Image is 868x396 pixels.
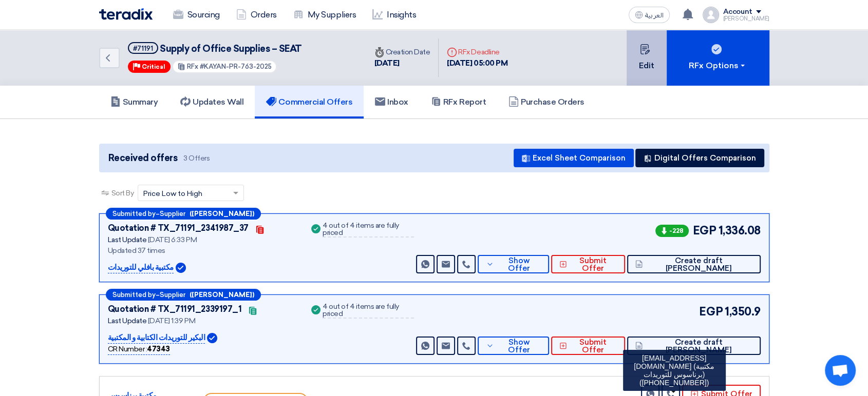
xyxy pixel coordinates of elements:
button: Submit Offer [551,336,625,355]
div: [PERSON_NAME] [723,16,769,22]
div: Quotation # TX_71191_2339197_1 [108,303,242,315]
a: Updates Wall [169,86,255,118]
div: [DATE] [374,57,430,69]
h5: Updates Wall [180,97,243,107]
div: [EMAIL_ADDRESS][DOMAIN_NAME] (مكتبية برناسوس للتوريدات) ([PHONE_NUMBER]) [623,350,726,391]
a: Sourcing [165,4,228,26]
a: Purchase Orders [497,86,596,118]
span: EGP [693,222,716,239]
div: [DATE] 05:00 PM [447,57,507,69]
h5: Supply of Office Supplies – SEAT [128,42,302,55]
button: Submit Offer [551,255,625,273]
div: 4 out of 4 items are fully priced [323,222,414,237]
span: RFx [187,63,198,70]
a: Inbox [364,86,420,118]
span: Last Update [108,316,147,325]
span: Supplier [160,210,185,217]
a: Summary [99,86,169,118]
span: Show Offer [497,257,541,272]
span: 3 Offers [183,153,210,163]
b: ([PERSON_NAME]) [190,210,254,217]
span: 1,336.08 [718,222,760,239]
a: My Suppliers [285,4,364,26]
div: – [106,208,261,220]
p: مكتبية بافلي للتوريدات [108,262,174,274]
button: Digital Offers Comparison [635,149,764,167]
button: Excel Sheet Comparison [514,149,634,167]
h5: Summary [110,97,158,107]
span: Show Offer [497,339,541,354]
span: [DATE] 1:39 PM [148,316,195,325]
div: RFx Deadline [447,47,507,57]
button: Show Offer [478,255,549,273]
a: Orders [228,4,285,26]
span: Supply of Office Supplies – SEAT [160,43,302,54]
div: Creation Date [374,47,430,57]
div: Updated 37 times [108,245,297,256]
span: Create draft [PERSON_NAME] [645,257,752,272]
img: Verified Account [176,263,186,273]
img: Teradix logo [99,8,153,20]
h5: RFx Report [431,97,486,107]
button: Edit [627,30,667,86]
button: Create draft [PERSON_NAME] [627,336,761,355]
button: Show Offer [478,336,549,355]
div: Quotation # TX_71191_2341987_37 [108,222,249,234]
span: Sort By [111,188,134,199]
span: Supplier [160,291,185,298]
span: Submit Offer [570,257,617,272]
b: 47343 [147,345,170,353]
span: Critical [142,63,165,70]
span: Submit Offer [570,339,617,354]
button: Create draft [PERSON_NAME] [627,255,761,273]
div: 4 out of 4 items are fully priced [323,303,414,319]
h5: Commercial Offers [266,97,352,107]
span: Submitted by [112,210,156,217]
div: #71191 [133,45,153,52]
a: Commercial Offers [255,86,364,118]
a: RFx Report [420,86,497,118]
span: Create draft [PERSON_NAME] [645,339,752,354]
span: العربية [645,12,664,19]
button: RFx Options [667,30,769,86]
div: CR Number : [108,344,170,355]
span: [DATE] 6:33 PM [148,235,197,244]
img: profile_test.png [703,7,719,23]
p: البكير للتوريدات الكتابية و المكتبية [108,332,205,344]
span: 1,350.9 [725,303,761,320]
span: Received offers [108,151,178,165]
span: Price Low to High [143,188,202,199]
span: #KAYAN-PR-763-2025 [200,63,272,70]
button: العربية [629,7,670,23]
b: ([PERSON_NAME]) [190,291,254,298]
span: EGP [699,303,723,320]
div: RFx Options [689,60,747,72]
span: Last Update [108,235,147,244]
h5: Purchase Orders [508,97,584,107]
div: – [106,289,261,301]
h5: Inbox [375,97,408,107]
a: Insights [364,4,424,26]
span: Submitted by [112,291,156,298]
span: -228 [655,225,689,237]
img: Verified Account [207,333,217,343]
a: Open chat [825,355,856,386]
div: Account [723,8,752,16]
